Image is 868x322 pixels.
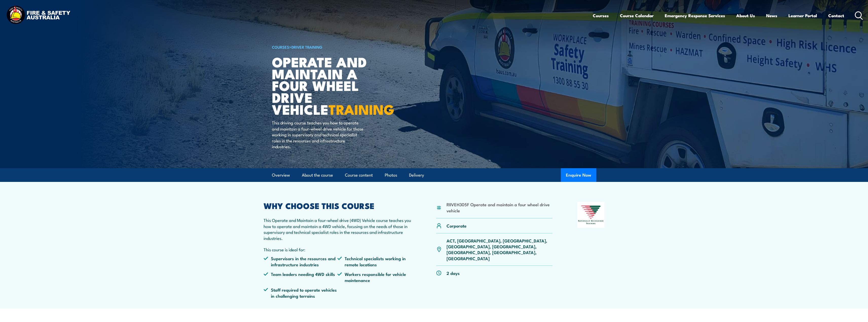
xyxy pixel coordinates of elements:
li: Workers responsible for vehicle maintenance [337,271,411,283]
a: About Us [736,9,755,22]
p: This course is ideal for: [264,247,412,252]
p: This Operate and Maintain a four-wheel drive (4WD) Vehicle course teaches you how to operate and ... [264,217,412,241]
img: Nationally Recognised Training logo. [577,202,605,228]
a: Course Calendar [620,9,654,22]
a: Courses [593,9,609,22]
a: Course content [345,168,373,182]
p: 2 days [447,270,460,276]
p: ACT, [GEOGRAPHIC_DATA], [GEOGRAPHIC_DATA], [GEOGRAPHIC_DATA], [GEOGRAPHIC_DATA], [GEOGRAPHIC_DATA... [447,238,553,261]
li: Staff required to operate vehicles in challenging terrains [264,287,338,299]
a: Contact [828,9,844,22]
a: Emergency Response Services [665,9,725,22]
a: About the course [302,168,333,182]
a: Delivery [409,168,424,182]
strong: TRAINING [328,98,394,119]
a: Overview [272,168,290,182]
button: Enquire Now [561,168,596,182]
h2: WHY CHOOSE THIS COURSE [264,202,412,209]
p: Corporate [447,223,467,229]
li: RIIVEH305F Operate and maintain a four wheel drive vehicle [447,201,553,213]
li: Technical specialists working in remote locations [337,255,411,267]
li: Supervisors in the resources and infrastructure industries [264,255,338,267]
a: COURSES [272,44,289,50]
a: Photos [385,168,397,182]
a: Learner Portal [788,9,817,22]
a: News [766,9,777,22]
a: Driver Training [291,44,322,50]
h6: > [272,44,397,50]
li: Team leaders needing 4WD skills [264,271,338,283]
p: This driving course teaches you how to operate and maintain a four-wheel drive vehicle for those ... [272,120,364,149]
h1: Operate and Maintain a Four Wheel Drive Vehicle [272,56,397,115]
